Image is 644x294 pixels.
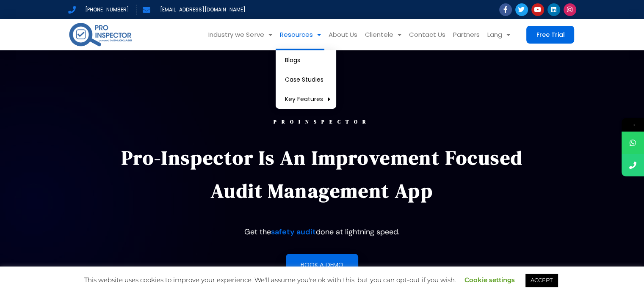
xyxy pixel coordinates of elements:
a: safety audit [271,227,316,237]
span: → [622,118,644,132]
p: Pro-Inspector is an improvement focused audit management app [109,141,535,207]
a: Industry we Serve [205,19,276,50]
a: [EMAIL_ADDRESS][DOMAIN_NAME] [143,5,246,15]
a: Resources [276,19,324,50]
a: Book a demo [286,254,358,275]
span: [PHONE_NUMBER] [83,5,129,15]
span: Book a demo [301,261,343,268]
a: Contact Us [405,19,449,50]
a: Case Studies [276,70,336,89]
a: Lang [483,19,514,50]
div: PROINSPECTOR [109,119,535,124]
a: Key Features [276,89,336,109]
a: Partners [449,19,483,50]
a: Cookie settings [464,276,515,284]
a: Blogs [276,50,336,70]
a: Free Trial [526,26,574,44]
a: ACCEPT [525,274,558,287]
span: Free Trial [536,32,564,38]
span: This website uses cookies to improve your experience. We'll assume you're ok with this, but you c... [84,276,560,284]
img: pro-inspector-logo [68,21,133,48]
p: Get the done at lightning speed. [109,224,535,239]
a: Clientele [361,19,405,50]
a: About Us [324,19,361,50]
ul: Resources [276,50,336,109]
nav: Menu [146,19,514,50]
span: [EMAIL_ADDRESS][DOMAIN_NAME] [158,5,246,15]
